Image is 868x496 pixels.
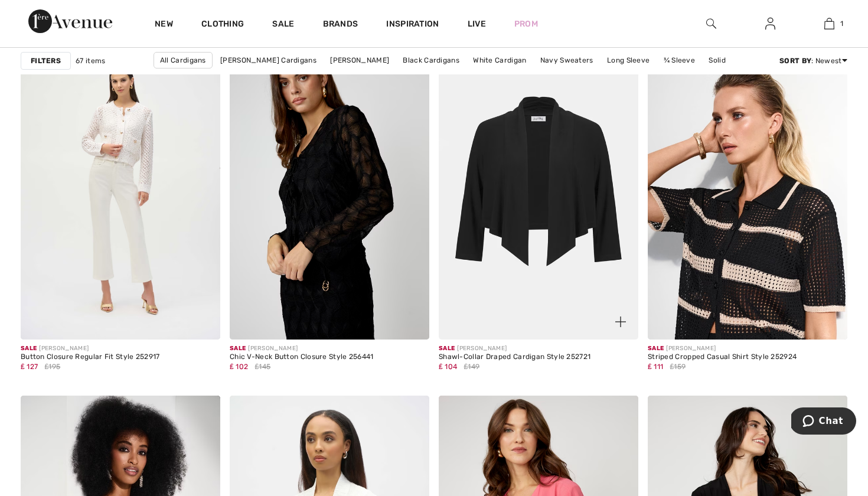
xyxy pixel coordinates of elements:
[45,361,61,372] span: ₤195
[324,53,395,68] a: [PERSON_NAME]
[706,17,716,31] img: search the website
[824,17,834,31] img: My Bag
[439,40,638,340] img: Shawl-Collar Draped Cardigan Style 252721. Black
[791,407,856,437] iframe: Opens a widget where you can chat to one of our agents
[21,363,38,371] span: ₤ 127
[670,361,686,372] span: ₤159
[514,18,538,30] a: Prom
[800,17,858,31] a: 1
[534,53,599,68] a: Navy Sweaters
[648,363,663,371] span: ₤ 111
[439,353,590,361] div: Shawl-Collar Draped Cardigan Style 252721
[756,17,785,31] a: Sign In
[648,344,797,353] div: [PERSON_NAME]
[765,17,775,31] img: My Info
[648,345,664,352] span: Sale
[21,344,160,353] div: [PERSON_NAME]
[840,18,843,29] span: 1
[272,19,294,31] a: Sale
[464,361,480,372] span: ₤149
[76,56,105,66] span: 67 items
[155,19,173,31] a: New
[648,353,797,361] div: Striped Cropped Casual Shirt Style 252924
[323,19,358,31] a: Brands
[21,353,160,361] div: Button Closure Regular Fit Style 252917
[386,19,439,31] span: Inspiration
[601,53,655,68] a: Long Sleeve
[230,345,246,352] span: Sale
[230,344,374,353] div: [PERSON_NAME]
[467,53,532,68] a: White Cardigan
[201,19,244,31] a: Clothing
[615,316,626,327] img: plus_v2.svg
[779,57,811,65] strong: Sort By
[31,56,61,66] strong: Filters
[397,53,465,68] a: Black Cardigans
[154,52,213,68] a: All Cardigans
[28,9,112,33] img: 1ère Avenue
[255,361,271,372] span: ₤145
[214,53,322,68] a: [PERSON_NAME] Cardigans
[658,53,701,68] a: ¾ Sleeve
[230,353,374,361] div: Chic V-Neck Button Closure Style 256441
[21,40,220,340] img: Button Closure Regular Fit Style 252917. Vanilla/gold
[703,53,732,68] a: Solid
[439,344,590,353] div: [PERSON_NAME]
[230,40,429,340] img: Chic V-Neck Button Closure Style 256441. Black
[21,345,37,352] span: Sale
[230,363,248,371] span: ₤ 102
[439,363,457,371] span: ₤ 104
[779,56,847,66] div: : Newest
[468,18,486,30] a: Live
[439,345,455,352] span: Sale
[648,40,847,340] img: Striped Cropped Casual Shirt Style 252924. Black/parchment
